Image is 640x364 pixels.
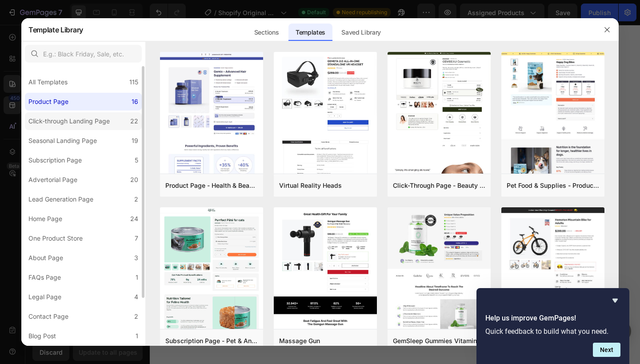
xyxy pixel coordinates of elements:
div: 1 [136,272,138,283]
div: Templates [288,24,332,41]
div: All Templates [28,77,68,87]
div: 3 [134,253,138,263]
p: Quick feedback to build what you need. [485,327,620,336]
div: 115 [129,77,138,87]
div: Massage Gun [279,336,320,346]
div: Subscription Page - Pet & Animals - Gem Cat Food - Style 4 [165,336,258,346]
div: 2 [134,194,138,205]
h2: Template Library [28,18,83,41]
div: 1 [136,331,138,341]
div: Product Page - Health & Beauty - Hair Supplement [165,180,258,191]
div: Subscription Page [28,155,82,166]
div: 22 [130,116,138,127]
button: Hide survey [610,295,620,306]
div: 24 [130,214,138,224]
div: 5 [135,155,138,166]
div: FAQs Page [28,272,61,283]
div: 16 [132,96,138,107]
div: Click-through Landing Page [28,116,110,127]
h2: Help us improve GemPages! [485,313,620,324]
div: Contact Page [28,311,68,322]
div: 7 [135,233,138,244]
div: Home Page [28,214,62,224]
div: 4 [134,292,138,302]
div: Product Page [28,96,68,107]
button: Next question [593,343,620,357]
div: 2 [134,311,138,322]
div: About Page [28,253,63,263]
input: E.g.: Black Friday, Sale, etc. [25,45,142,63]
div: Help us improve GemPages! [485,295,620,357]
div: Advertorial Page [28,174,77,185]
div: Legal Page [28,292,61,302]
div: Saved Library [334,24,388,41]
div: 20 [130,174,138,185]
div: One Product Store [28,233,83,244]
div: GemSleep Gummies Vitamin [393,336,477,346]
div: Click-Through Page - Beauty & Fitness - Cosmetic [393,180,485,191]
div: Sections [247,24,286,41]
div: Blog Post [28,331,56,341]
div: Virtual Reality Heads [279,180,342,191]
div: Seasonal Landing Page [28,135,97,146]
div: Pet Food & Supplies - Product Page with Bundle [507,180,599,191]
div: Lead Generation Page [28,194,93,205]
div: 19 [132,135,138,146]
